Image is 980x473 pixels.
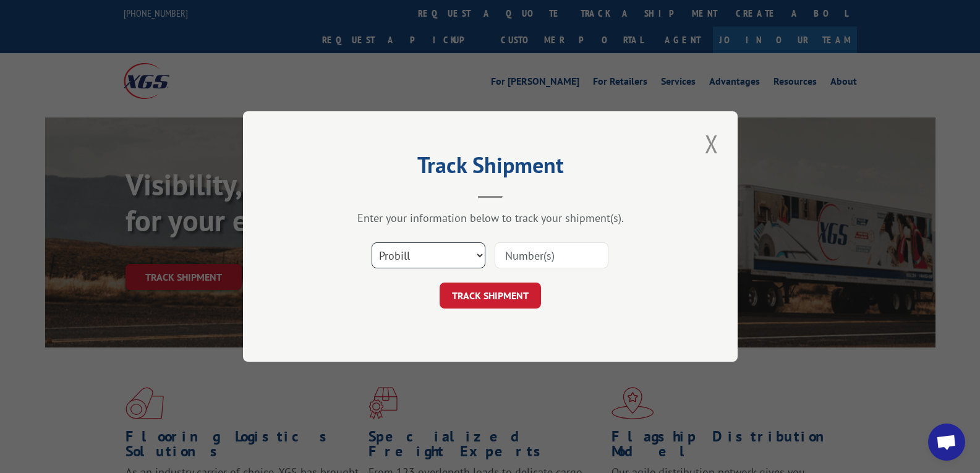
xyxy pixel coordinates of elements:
[305,156,676,180] h2: Track Shipment
[701,127,722,161] button: Close modal
[440,283,541,309] button: TRACK SHIPMENT
[305,211,676,225] div: Enter your information below to track your shipment(s).
[928,424,965,461] a: Open chat
[495,242,608,268] input: Number(s)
